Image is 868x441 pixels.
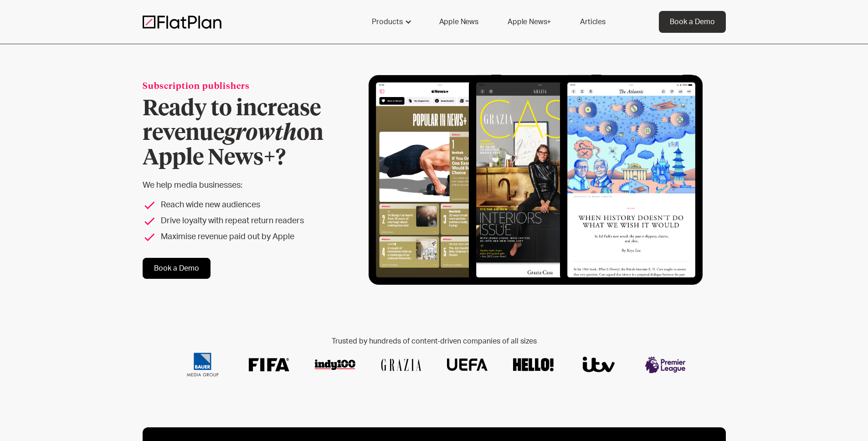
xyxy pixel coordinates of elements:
div: Book a Demo [670,16,715,27]
div: Products [372,16,403,27]
a: Apple News [428,11,489,33]
h1: Ready to increase revenue on Apple News+? [143,97,353,170]
li: Maximise revenue paid out by Apple [143,231,353,243]
a: Book a Demo [143,258,211,279]
em: growth [224,123,297,144]
p: We help media businesses: [143,179,353,192]
div: Subscription publishers [143,81,353,93]
li: Reach wide new audiences [143,199,353,211]
h2: Trusted by hundreds of content-driven companies of all sizes [172,337,697,346]
li: Drive loyalty with repeat return readers [143,215,353,227]
div: Products [361,11,421,33]
a: Articles [569,11,616,33]
a: Apple News+ [497,11,562,33]
a: Book a Demo [659,11,726,33]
